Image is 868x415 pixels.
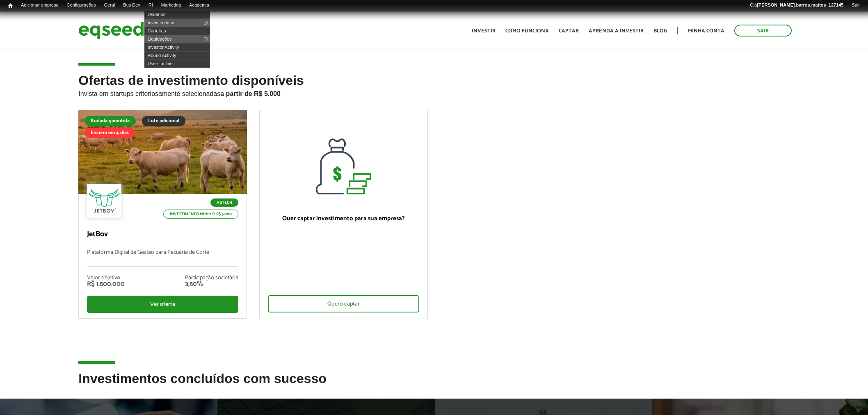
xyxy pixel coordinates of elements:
p: Quer captar investimento para sua empresa? [268,215,419,222]
h2: Investimentos concluídos com sucesso [78,372,789,398]
div: Ver oferta [87,296,238,313]
p: Agtech [210,198,238,207]
a: Investir [472,28,496,34]
a: Rodada garantida Lote adicional Encerra em 4 dias Agtech Investimento mínimo: R$ 5.000 JetBov Pla... [78,110,247,319]
div: Valor objetivo [87,275,125,281]
img: EqSeed [78,20,144,41]
a: Quer captar investimento para sua empresa? Quero captar [259,110,428,319]
a: Captar [559,28,579,34]
p: Invista em startups criteriosamente selecionadas [78,88,789,98]
a: Configurações [63,2,100,9]
a: Sair [847,2,864,9]
a: Bus Dev [119,2,144,9]
a: Como funciona [505,28,549,34]
a: RI [144,2,157,9]
div: 3,50% [185,281,238,287]
div: Lote adicional [142,116,185,126]
p: JetBov [87,230,238,239]
div: Encerra em 4 dias [85,128,135,138]
a: Olá[PERSON_NAME].barros.mattos_127145 [746,2,847,9]
p: Plataforma Digital de Gestão para Pecuária de Corte [87,249,238,267]
a: Blog [653,28,667,34]
h2: Ofertas de investimento disponíveis [78,73,789,110]
p: Investimento mínimo: R$ 5.000 [163,210,238,219]
div: Quero captar [268,295,419,312]
a: Início [4,2,17,10]
a: Geral [100,2,119,9]
span: Início [8,3,13,9]
a: Academia [185,2,213,9]
a: Sair [734,25,792,36]
a: Aprenda a investir [589,28,644,34]
div: Participação societária [185,275,238,281]
a: Marketing [157,2,185,9]
strong: a partir de R$ 5.000 [220,90,281,97]
a: Adicionar empresa [17,2,63,9]
div: Rodada garantida [85,116,136,126]
strong: [PERSON_NAME].barros.mattos_127145 [757,2,843,7]
a: Minha conta [688,28,724,34]
div: R$ 1.500.000 [87,281,125,287]
a: Usuários [144,10,210,18]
